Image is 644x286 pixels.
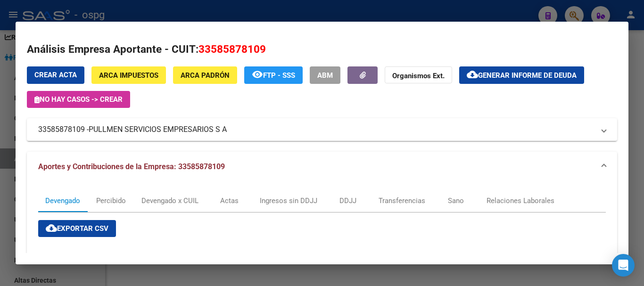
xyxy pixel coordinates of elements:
span: Generar informe de deuda [478,71,577,80]
button: ARCA Impuestos [91,66,166,84]
span: 33585878109 [198,43,266,55]
div: DDJJ [339,196,356,206]
div: Transferencias [379,196,425,206]
div: Devengado [45,196,80,206]
button: Crear Acta [27,66,84,84]
mat-icon: cloud_download [46,222,57,234]
div: Open Intercom Messenger [612,254,635,277]
mat-expansion-panel-header: 33585878109 -PULLMEN SERVICIOS EMPRESARIOS S A [27,118,617,141]
mat-icon: cloud_download [467,69,478,80]
span: PULLMEN SERVICIOS EMPRESARIOS S A [89,124,227,135]
span: ABM [317,71,333,80]
button: ARCA Padrón [173,66,237,84]
mat-panel-title: 33585878109 - [38,124,594,135]
span: FTP - SSS [263,71,295,80]
div: Relaciones Laborales [487,196,554,206]
span: ARCA Impuestos [99,71,158,80]
span: Crear Acta [34,71,77,79]
div: Ingresos sin DDJJ [260,196,317,206]
mat-icon: remove_red_eye [252,69,263,80]
span: Exportar CSV [46,224,108,233]
button: Generar informe de deuda [459,66,584,84]
button: Exportar CSV [38,220,116,237]
span: Aportes y Contribuciones de la Empresa: 33585878109 [38,162,225,171]
strong: Organismos Ext. [392,72,445,80]
button: Organismos Ext. [385,66,452,84]
div: Actas [220,196,239,206]
span: No hay casos -> Crear [34,95,123,104]
div: Sano [448,196,464,206]
h2: Análisis Empresa Aportante - CUIT: [27,41,617,57]
button: FTP - SSS [244,66,303,84]
button: ABM [310,66,340,84]
div: Percibido [96,196,126,206]
button: No hay casos -> Crear [27,91,130,108]
mat-expansion-panel-header: Aportes y Contribuciones de la Empresa: 33585878109 [27,152,617,182]
span: ARCA Padrón [181,71,230,80]
div: Devengado x CUIL [141,196,198,206]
